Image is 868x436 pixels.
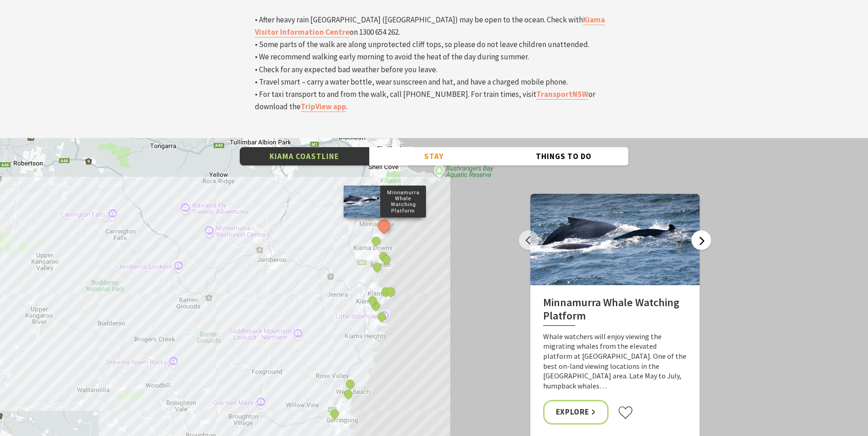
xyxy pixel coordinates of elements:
[376,311,388,323] button: See detail about Little Blowhole, Kiama
[499,147,628,166] button: Things To Do
[371,261,383,273] button: See detail about Bombo Beach, Bombo
[384,286,396,298] button: See detail about Kiama Blowhole
[367,294,378,306] button: See detail about Surf Beach, Kiama
[240,147,369,166] button: Kiama Coastline
[691,230,711,250] button: Next
[380,254,392,266] button: See detail about Bombo Headland
[380,188,426,215] p: Minnamurra Whale Watching Platform
[369,147,499,166] button: Stay
[536,89,588,100] a: TransportNSW
[519,230,539,250] button: Previous
[543,296,687,326] h2: Minnamurra Whale Watching Platform
[255,14,614,113] p: • After heavy rain [GEOGRAPHIC_DATA] ([GEOGRAPHIC_DATA]) may be open to the ocean. Check with on ...
[370,235,382,247] button: See detail about Jones Beach, Kiama Downs
[543,400,609,424] a: Explore
[543,332,687,391] p: Whale watchers will enjoy viewing the migrating whales from the elevated platform at [GEOGRAPHIC_...
[618,406,633,420] button: Click to favourite Minnamurra Whale Watching Platform
[329,408,340,420] button: See detail about Gerringong Whale Watching Platform
[255,15,605,37] a: Kiama Visitor Information Centre
[375,218,392,234] button: See detail about Minnamurra Whale Watching Platform
[301,101,346,112] a: TripView app
[342,388,354,400] button: See detail about Werri Beach and Point, Gerringong
[344,378,356,390] button: See detail about Werri Lagoon, Gerringong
